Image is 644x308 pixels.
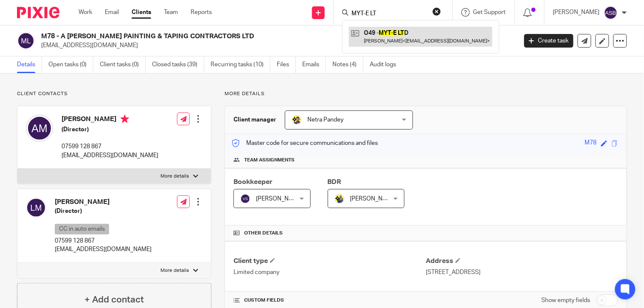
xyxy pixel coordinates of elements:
p: Limited company [233,268,426,277]
h5: (Director) [55,207,152,215]
i: Primary [121,115,129,123]
img: svg%3E [26,198,46,218]
h4: [PERSON_NAME] [55,198,152,206]
a: Closed tasks (39) [152,57,204,73]
p: More details [160,267,189,274]
span: Netra Pandey [307,117,343,123]
a: Email [105,8,119,17]
h4: CUSTOM FIELDS [233,297,426,304]
h4: + Add contact [84,293,144,306]
img: svg%3E [26,115,53,142]
a: Recurring tasks (10) [211,57,270,73]
h3: Client manager [233,116,276,124]
p: [EMAIL_ADDRESS][DOMAIN_NAME] [62,151,158,160]
p: More details [225,90,627,97]
span: Get Support [473,9,506,15]
p: 07599 128 867 [55,237,152,245]
a: Files [277,57,296,73]
img: Dennis-Starbridge.jpg [335,194,345,204]
span: Bookkeeper [233,178,273,185]
p: [STREET_ADDRESS] [426,268,618,277]
h4: [PERSON_NAME] [62,115,158,125]
span: [PERSON_NAME] [350,196,397,202]
span: BDR [328,178,341,185]
a: Work [79,8,92,17]
p: CC in auto emails [55,224,109,235]
a: Notes (4) [332,57,363,73]
h4: Address [426,257,618,266]
a: Clients [132,8,151,17]
a: Open tasks (0) [48,57,93,73]
button: Clear [433,7,441,16]
h5: (Director) [62,125,158,134]
span: Other details [244,230,283,237]
input: Search [351,10,427,18]
p: 07599 128 867 [62,142,158,151]
a: Client tasks (0) [100,57,146,73]
h2: M78 - A [PERSON_NAME] PAINTING & TAPING CONTRACTORS LTD [41,32,417,41]
h4: Client type [233,257,426,266]
span: Team assignments [244,157,295,164]
span: [PERSON_NAME] [256,196,303,202]
p: Master code for secure communications and files [231,139,378,147]
img: svg%3E [240,194,250,204]
div: M78 [585,138,597,148]
p: More details [160,173,189,180]
p: Client contacts [17,90,211,97]
img: svg%3E [604,6,618,20]
p: [EMAIL_ADDRESS][DOMAIN_NAME] [41,41,512,50]
img: Netra-New-Starbridge-Yellow.jpg [292,115,302,125]
img: svg%3E [17,32,35,50]
a: Create task [524,34,574,48]
a: Details [17,57,42,73]
a: Team [164,8,178,17]
a: Emails [302,57,326,73]
img: Pixie [17,7,59,18]
p: [PERSON_NAME] [553,8,600,17]
label: Show empty fields [542,296,591,305]
a: Reports [191,8,212,17]
a: Audit logs [370,57,402,73]
p: [EMAIL_ADDRESS][DOMAIN_NAME] [55,245,152,254]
